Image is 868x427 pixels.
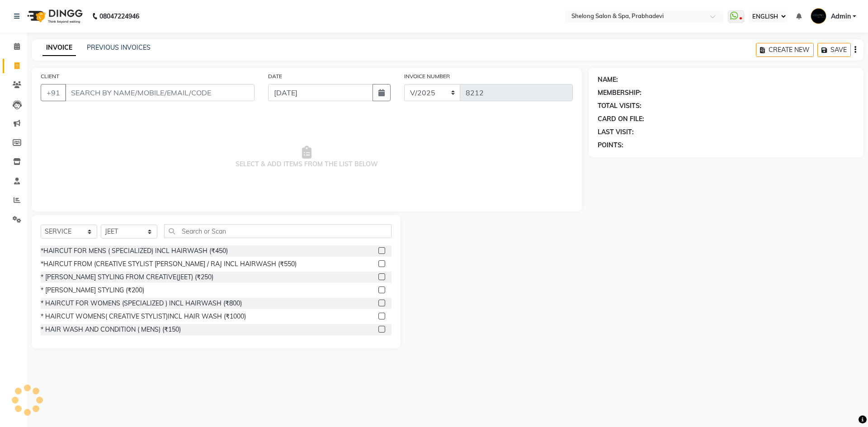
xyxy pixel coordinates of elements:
[41,112,573,202] span: SELECT & ADD ITEMS FROM THE LIST BELOW
[41,312,246,321] div: * HAIRCUT WOMENS( CREATIVE STYLIST)INCL HAIR WASH (₹1000)
[811,8,826,24] img: Admin
[830,391,859,418] iframe: chat widget
[41,84,66,101] button: +91
[41,259,297,269] div: *HAIRCUT FROM (CREATIVE STYLIST [PERSON_NAME] / RAJ INCL HAIRWASH (₹550)
[598,127,634,137] div: LAST VISIT:
[41,286,144,295] div: * [PERSON_NAME] STYLING (₹200)
[41,246,228,256] div: *HAIRCUT FOR MENS ( SPECIALIZED) INCL HAIRWASH (₹450)
[817,43,851,57] button: SAVE
[41,299,242,308] div: * HAIRCUT FOR WOMENS (SPECIALIZED ) INCL HAIRWASH (₹800)
[41,72,59,80] label: CLIENT
[598,141,623,150] div: POINTS:
[598,75,618,84] div: NAME:
[99,4,139,29] b: 08047224946
[23,4,85,29] img: logo
[404,72,450,80] label: INVOICE NUMBER
[42,40,76,56] a: INVOICE
[164,224,392,238] input: Search or Scan
[598,88,642,98] div: MEMBERSHIP:
[268,72,282,80] label: DATE
[65,84,255,101] input: SEARCH BY NAME/MOBILE/EMAIL/CODE
[598,114,644,124] div: CARD ON FILE:
[41,325,181,334] div: * HAIR WASH AND CONDITION ( MENS) (₹150)
[87,43,151,52] a: PREVIOUS INVOICES
[41,272,213,282] div: * [PERSON_NAME] STYLING FROM CREATIVE(JEET) (₹250)
[598,101,642,111] div: TOTAL VISITS:
[831,12,851,21] span: Admin
[756,43,814,57] button: CREATE NEW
